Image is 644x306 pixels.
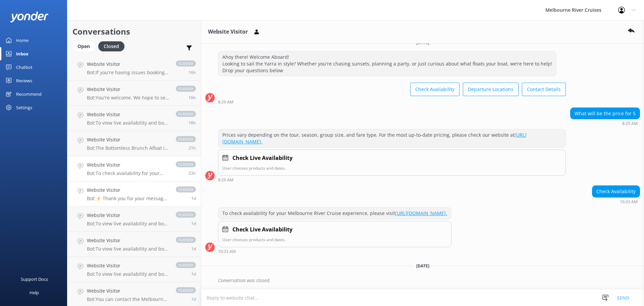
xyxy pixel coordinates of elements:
p: Bot: If you're having issues booking online, please contact the team at [PHONE_NUMBER], or email ... [87,70,169,76]
a: Website VisitorBot:To check availability for your Melbourne River Cruise experience, please visit... [67,156,201,181]
div: Check Availability [592,186,640,197]
div: Sep 21 2025 08:29am (UTC +10:00) Australia/Sydney [218,99,566,104]
span: closed [176,161,196,167]
h4: Website Visitor [87,237,169,244]
button: Departure Locations [463,83,519,96]
span: closed [176,186,196,192]
div: Home [16,34,29,47]
span: closed [176,212,196,218]
h4: Check Live Availability [232,154,292,163]
h4: Website Visitor [87,136,169,143]
span: closed [176,237,196,243]
span: closed [176,111,196,117]
p: User chooses products and dates. [222,236,447,243]
a: Open [72,42,98,50]
p: Bot: To view live availability and book your Melbourne River Cruise experience, click [URL][DOMAI... [87,271,169,277]
span: Sep 21 2025 02:54pm (UTC +10:00) Australia/Sydney [189,120,196,126]
div: Inbox [16,47,29,60]
a: Website VisitorBot:To view live availability and book your Melbourne River Cruise experience, ple... [67,106,201,131]
a: Website VisitorBot:If you're having issues booking online, please contact the team at [PHONE_NUMB... [67,55,201,81]
div: What will be the price for 5 [571,108,640,119]
div: Reviews [16,74,32,87]
span: [DATE] [412,263,433,269]
h4: Website Visitor [87,212,169,219]
button: Check Availability [410,83,460,96]
a: Website VisitorBot:⚡ Thank you for your message. Our office hours are Mon - Fri 9.30am - 5pm. We'... [67,181,201,207]
span: Sep 21 2025 10:33am (UTC +10:00) Australia/Sydney [189,170,196,176]
div: Sep 21 2025 08:29am (UTC +10:00) Australia/Sydney [570,121,640,126]
a: Website VisitorBot:To view live availability and book your Melbourne River Cruise experience, ple... [67,232,201,257]
span: Sep 21 2025 08:08am (UTC +10:00) Australia/Sydney [191,221,196,226]
div: Open [72,41,95,51]
a: Website VisitorBot:The Bottomless Brunch Afloat is designed as an adult-focused experience, and t... [67,131,201,156]
p: Bot: To check availability for your Melbourne River Cruise experience, please visit [URL][DOMAIN_... [87,170,169,176]
div: Sep 21 2025 08:29am (UTC +10:00) Australia/Sydney [218,177,566,182]
div: Recommend [16,87,42,101]
span: closed [176,136,196,142]
div: Prices vary depending on the tour, season, group size, and fare type. For the most up-to-date pri... [218,129,566,147]
span: closed [176,60,196,67]
div: Support Docs [21,272,48,286]
a: Website VisitorBot:To view live availability and book your Melbourne River Cruise experience, cli... [67,257,201,282]
p: Bot: ⚡ Thank you for your message. Our office hours are Mon - Fri 9.30am - 5pm. We'll get back to... [87,195,169,202]
a: [URL][DOMAIN_NAME]. [395,210,447,216]
h4: Website Visitor [87,60,169,68]
div: Sep 21 2025 10:33am (UTC +10:00) Australia/Sydney [592,199,640,204]
span: Sep 20 2025 11:37am (UTC +10:00) Australia/Sydney [191,296,196,302]
a: Closed [98,42,128,50]
span: closed [176,287,196,293]
div: To check availability for your Melbourne River Cruise experience, please visit [218,208,451,219]
h4: Website Visitor [87,287,169,295]
div: Chatbot [16,60,33,74]
h2: Conversations [72,25,196,38]
h3: Website Visitor [208,28,248,36]
div: Closed [98,41,124,51]
h4: Website Visitor [87,262,169,269]
div: Sep 21 2025 10:33am (UTC +10:00) Australia/Sydney [218,249,451,254]
div: 2025-09-21T23:10:03.431 [205,275,640,286]
a: [URL][DOMAIN_NAME]. [222,132,527,145]
p: User chooses products and dates. [222,165,561,171]
a: Website VisitorBot:To view live availability and book your Melbourne River Cruise experience, ple... [67,207,201,232]
a: Website VisitorBot:You're welcome. We hope to see you at Melbourne River Cruises soon!closed16h [67,81,201,106]
img: yonder-white-logo.png [10,11,49,23]
p: Bot: The Bottomless Brunch Afloat is designed as an adult-focused experience, and there is no chi... [87,145,169,151]
span: Sep 21 2025 05:25pm (UTC +10:00) Australia/Sydney [189,70,196,75]
h4: Website Visitor [87,86,169,93]
p: Bot: To view live availability and book your Melbourne River Cruise experience, please visit: [UR... [87,246,169,252]
h4: Website Visitor [87,186,169,194]
strong: 8:29 AM [218,100,233,104]
strong: 10:33 AM [218,250,236,254]
span: Sep 21 2025 05:19pm (UTC +10:00) Australia/Sydney [189,95,196,100]
p: Bot: You can contact the Melbourne River Cruises team by emailing [EMAIL_ADDRESS][DOMAIN_NAME]. V... [87,296,169,302]
strong: 8:29 AM [622,122,638,126]
h4: Website Visitor [87,111,169,118]
span: Sep 21 2025 12:14pm (UTC +10:00) Australia/Sydney [189,145,196,151]
div: Conversation was closed. [218,275,640,286]
span: Sep 21 2025 05:00am (UTC +10:00) Australia/Sydney [191,246,196,252]
p: Bot: To view live availability and book your Melbourne River Cruise experience, please visit [URL... [87,120,169,126]
div: Ahoy there! Welcome Aboard! Looking to sail the Yarra in style? Whether you're chasing sunsets, p... [218,51,556,76]
h4: Website Visitor [87,161,169,169]
span: Sep 20 2025 01:24pm (UTC +10:00) Australia/Sydney [191,271,196,277]
span: Sep 21 2025 09:27am (UTC +10:00) Australia/Sydney [191,195,196,201]
button: Contact Details [522,83,566,96]
div: Help [30,286,39,299]
span: closed [176,262,196,268]
div: Settings [16,101,32,114]
p: Bot: To view live availability and book your Melbourne River Cruise experience, please visit: [UR... [87,221,169,227]
h4: Check Live Availability [232,225,292,234]
strong: 10:33 AM [620,200,638,204]
strong: 8:29 AM [218,178,233,182]
p: Bot: You're welcome. We hope to see you at Melbourne River Cruises soon! [87,95,169,101]
span: closed [176,86,196,92]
